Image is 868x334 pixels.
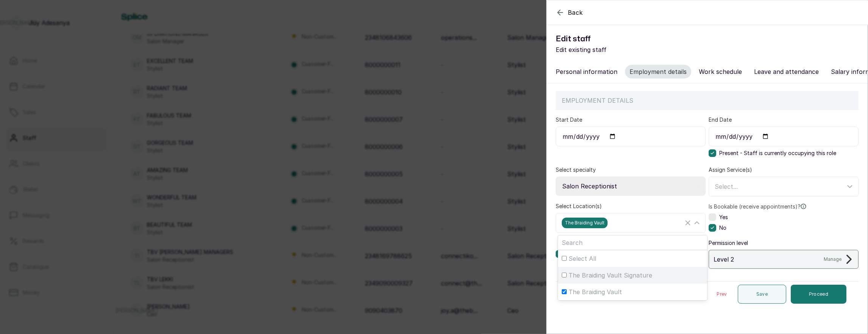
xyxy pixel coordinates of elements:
[556,166,596,174] label: Select specialty
[562,289,567,294] input: The Braiding Vault
[709,116,732,124] label: End Date
[551,65,622,78] button: Personal information
[558,235,707,250] input: Search
[556,116,582,124] label: Start Date
[625,65,691,78] button: Employment details
[709,202,859,210] label: Is Bookable (receive appointments)?
[709,166,752,174] label: Assign Service(s)
[556,90,639,111] p: EMPLOYMENT DETAILS
[824,256,842,262] p: Manage
[569,287,622,296] span: The Braiding Vault
[750,65,823,78] button: Leave and attendance
[738,285,786,304] button: Save
[568,8,583,17] span: Back
[556,45,859,54] p: Edit existing staff
[719,224,726,232] span: No
[711,285,733,304] button: Prev
[719,213,728,221] span: Yes
[562,273,567,278] input: The Braiding Vault Signature
[791,285,846,304] button: Proceed
[569,254,596,263] span: Select All
[569,271,652,280] span: The Braiding Vault Signature
[562,256,567,261] input: Select All
[694,65,746,78] button: Work schedule
[719,149,836,157] span: Present - Staff is currently occupying this role
[714,255,734,264] p: Level 2
[709,239,859,247] span: Permission level
[556,8,583,17] button: Back
[715,183,738,190] span: Select...
[556,33,859,45] h1: Edit staff
[556,202,602,210] label: Select Location(s)
[562,218,608,228] span: The Braiding Vault
[683,218,692,227] button: Clear Selected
